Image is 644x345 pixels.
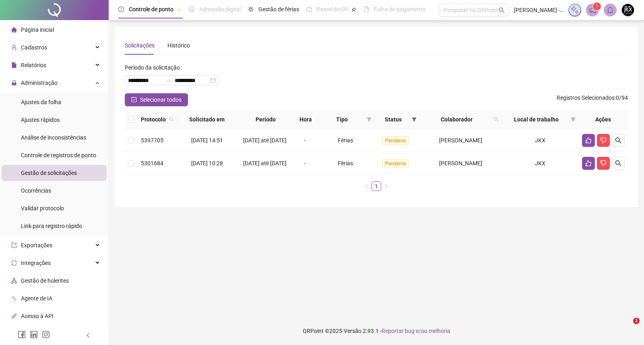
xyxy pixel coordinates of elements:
span: Tipo [320,115,363,124]
span: Status [378,115,409,124]
span: filter [365,113,373,125]
span: linkedin [30,331,38,339]
th: Hora [294,110,317,129]
span: Ocorrências [21,187,51,194]
span: Admissão digital [199,6,241,12]
span: [PERSON_NAME] [439,137,482,144]
span: 1 [633,318,640,324]
span: notification [589,6,596,14]
footer: QRPoint © 2025 - 2.93.1 - [109,317,644,345]
span: search [492,113,500,125]
span: left [364,184,369,189]
span: 1 [596,4,599,9]
span: [PERSON_NAME] [439,160,482,166]
span: Ajustes rápidos [21,117,60,123]
span: Relatórios [21,62,46,68]
span: facebook [18,331,26,339]
span: Pendente [382,159,409,168]
span: pushpin [177,7,182,12]
span: search [169,117,174,122]
li: Página anterior [362,181,372,191]
span: 5301684 [141,160,163,166]
span: to [165,77,171,84]
span: Férias [338,160,353,166]
span: Pendente [382,136,409,145]
span: Gestão de holerites [21,277,69,284]
img: sparkle-icon.fc2bf0ac1784a2077858766a79e2daf3.svg [570,6,579,14]
span: Link para registro rápido [21,223,82,229]
button: Selecionar todos [125,93,188,106]
span: Local de trabalho [505,115,568,124]
span: Controle de ponto [129,6,173,12]
span: [DATE] 14:51 [191,137,223,144]
span: dislike [600,137,607,144]
span: Reportar bug e/ou melhoria [382,328,450,334]
span: [DATE] 10:28 [191,160,223,166]
span: Página inicial [21,27,54,33]
a: 1 [372,182,381,191]
span: like [585,160,592,166]
span: Controle de registros de ponto [21,152,96,158]
span: search [615,137,621,144]
img: 87652 [622,4,634,16]
span: lock [11,80,17,86]
span: filter [569,113,577,125]
span: [DATE] até [DATE] [243,137,287,144]
span: filter [412,117,417,122]
span: file-done [189,6,194,12]
span: dislike [600,160,607,166]
li: 1 [372,181,381,191]
span: search [167,113,175,125]
span: Exportações [21,242,52,248]
label: Período da solicitação [125,61,185,74]
span: file [11,62,17,68]
span: Versão [344,328,361,334]
span: search [494,117,499,122]
span: Acesso à API [21,313,54,319]
span: sun [248,6,254,12]
span: check-square [131,97,137,103]
span: Administração [21,80,58,86]
span: clock-circle [118,6,124,12]
span: filter [367,117,372,122]
span: Gestão de férias [258,6,299,12]
span: right [384,184,388,189]
iframe: Intercom live chat [617,318,636,337]
td: JKX [502,129,579,152]
span: search [499,7,505,13]
sup: 1 [593,2,601,10]
span: - [304,137,306,144]
span: Protocolo [141,115,166,124]
span: home [11,27,17,33]
span: Painel do DP [317,6,348,12]
span: bell [607,6,614,14]
li: Próxima página [381,181,391,191]
span: export [11,242,17,248]
span: search [615,160,621,166]
span: left [85,333,91,338]
span: Férias [338,137,353,144]
span: Selecionar todos [140,95,182,104]
span: pushpin [351,7,356,12]
span: Validar protocolo [21,205,64,212]
span: dashboard [306,6,312,12]
span: Registros Selecionados [557,94,615,101]
button: left [362,181,372,191]
span: user-add [11,45,17,50]
span: Folha de pagamento [374,6,425,12]
th: Solicitado em [177,110,237,129]
span: Colaborador [423,115,490,124]
td: JKX [502,152,579,175]
span: apartment [11,278,17,283]
span: like [585,137,592,144]
span: api [11,313,17,319]
div: Solicitações [125,41,155,50]
span: filter [410,113,418,125]
th: Período [237,110,294,129]
span: swap-right [165,77,171,84]
span: sync [11,260,17,266]
span: Cadastros [21,44,47,51]
span: Gestão de solicitações [21,170,77,176]
button: right [381,181,391,191]
span: 5397705 [141,137,163,144]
